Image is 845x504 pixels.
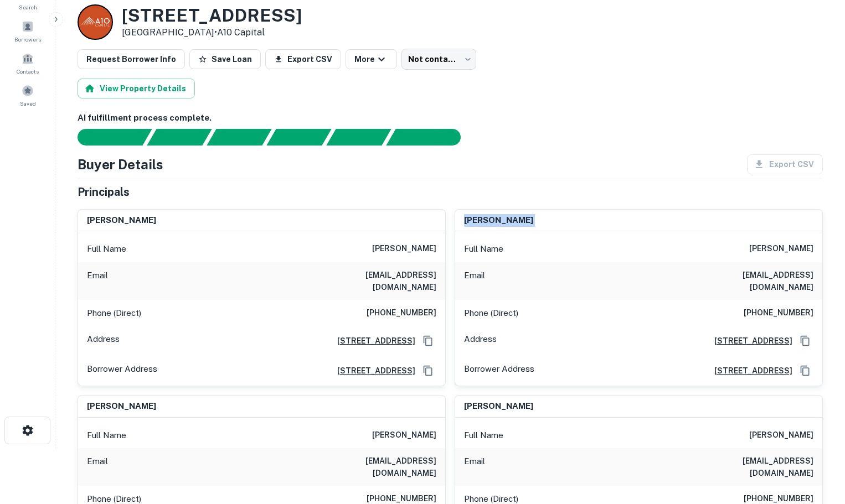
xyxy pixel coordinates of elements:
h6: [PERSON_NAME] [372,429,436,442]
a: Contacts [3,48,52,78]
p: Full Name [464,429,503,442]
button: Copy Address [420,362,436,379]
h6: [PERSON_NAME] [87,214,156,227]
h6: [EMAIL_ADDRESS][DOMAIN_NAME] [681,455,813,479]
p: Email [464,455,485,479]
h6: [PHONE_NUMBER] [744,306,813,320]
h6: [EMAIL_ADDRESS][DOMAIN_NAME] [303,455,436,479]
p: Address [87,332,120,349]
span: Search [19,3,37,12]
p: [GEOGRAPHIC_DATA] • [122,26,302,39]
h6: [PERSON_NAME] [749,429,813,442]
h5: Principals [78,184,130,200]
div: Principals found, still searching for contact information. This may take time... [326,129,391,146]
p: Borrower Address [464,362,534,379]
a: Borrowers [3,16,52,46]
h6: [PERSON_NAME] [464,400,533,413]
button: Request Borrower Info [78,49,185,69]
h6: AI fulfillment process complete. [78,112,823,124]
button: Copy Address [797,332,813,349]
a: [STREET_ADDRESS] [705,335,792,347]
h6: [PHONE_NUMBER] [367,306,436,320]
h4: Buyer Details [78,154,163,174]
button: Copy Address [797,362,813,379]
h6: [PERSON_NAME] [87,400,156,413]
p: Phone (Direct) [464,306,518,320]
h6: [EMAIL_ADDRESS][DOMAIN_NAME] [681,269,813,293]
a: [STREET_ADDRESS] [328,335,415,347]
h6: [PERSON_NAME] [464,214,533,227]
span: Saved [20,99,36,108]
button: Copy Address [420,332,436,349]
h6: [PERSON_NAME] [372,242,436,256]
a: Saved [3,80,52,110]
h6: [EMAIL_ADDRESS][DOMAIN_NAME] [303,269,436,293]
div: Documents found, AI parsing details... [207,129,271,146]
a: A10 Capital [217,27,265,38]
span: Borrowers [14,35,41,44]
button: Save Loan [189,49,261,69]
div: Sending borrower request to AI... [64,129,147,146]
div: Principals found, AI now looking for contact information... [266,129,331,146]
button: More [346,49,397,69]
button: Export CSV [265,49,341,69]
p: Borrower Address [87,362,157,379]
p: Phone (Direct) [87,306,141,320]
h6: [PERSON_NAME] [749,242,813,256]
p: Email [87,269,108,293]
p: Full Name [87,242,126,256]
a: [STREET_ADDRESS] [328,365,415,377]
p: Email [87,455,108,479]
p: Full Name [87,429,126,442]
a: [STREET_ADDRESS] [705,365,792,377]
span: Contacts [17,67,39,76]
p: Address [464,332,497,349]
p: Full Name [464,242,503,256]
div: Not contacted [401,49,476,70]
h3: [STREET_ADDRESS] [122,5,302,26]
button: View Property Details [78,79,195,98]
div: Your request is received and processing... [147,129,212,146]
iframe: Chat Widget [790,415,845,469]
div: AI fulfillment process complete. [387,129,474,146]
p: Email [464,269,485,293]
